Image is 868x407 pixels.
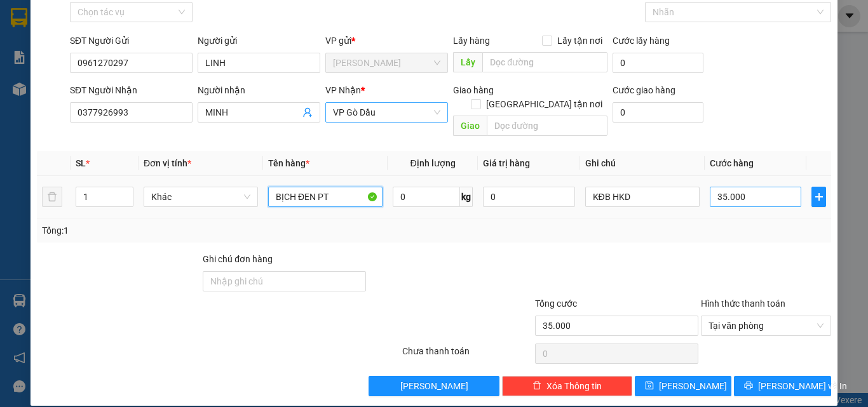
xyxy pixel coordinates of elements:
span: plus [812,192,825,202]
span: VP Nhận [325,85,361,95]
span: save [645,381,654,391]
div: SĐT Người Nhận [70,83,193,97]
span: [PERSON_NAME] và In [758,379,847,393]
input: Cước lấy hàng [613,53,703,73]
span: Hòa Thành [333,53,440,72]
span: Định lượng [410,158,455,168]
span: SL [76,158,86,168]
input: 0 [483,187,574,207]
span: Giá trị hàng [483,158,530,168]
span: Tại văn phòng [709,316,824,335]
span: printer [744,381,753,391]
input: Ghi Chú [585,187,700,207]
span: Tổng cước [535,298,577,309]
div: Chưa thanh toán [401,344,534,366]
button: printer[PERSON_NAME] và In [734,376,831,396]
button: plus [811,187,826,207]
span: VP Gò Dầu [333,103,440,122]
button: [PERSON_NAME] [369,376,499,396]
div: VP gửi [325,34,448,48]
span: [GEOGRAPHIC_DATA] tận nơi [481,97,607,111]
button: delete [42,187,62,207]
label: Ghi chú đơn hàng [203,254,273,264]
input: Dọc đường [487,116,607,136]
span: delete [532,381,541,391]
span: Cước hàng [710,158,754,168]
span: Tên hàng [268,158,309,168]
input: Ghi chú đơn hàng [203,271,366,291]
div: Người gửi [198,34,320,48]
button: deleteXóa Thông tin [502,376,632,396]
span: Lấy tận nơi [552,34,607,48]
span: user-add [302,107,313,117]
input: VD: Bàn, Ghế [268,187,383,207]
span: [PERSON_NAME] [659,379,727,393]
span: [PERSON_NAME] [400,379,468,393]
label: Hình thức thanh toán [701,298,785,309]
div: Người nhận [198,83,320,97]
span: Đơn vị tính [144,158,191,168]
span: Khác [151,187,250,206]
label: Cước giao hàng [613,85,675,95]
input: Dọc đường [482,52,607,72]
div: Tổng: 1 [42,224,336,237]
span: Giao [453,116,487,136]
label: Cước lấy hàng [613,36,670,46]
span: Giao hàng [453,85,494,95]
input: Cước giao hàng [613,102,703,123]
th: Ghi chú [580,151,705,176]
div: SĐT Người Gửi [70,34,193,48]
button: save[PERSON_NAME] [635,376,732,396]
span: Lấy [453,52,482,72]
span: Lấy hàng [453,36,490,46]
span: Xóa Thông tin [546,379,602,393]
span: kg [460,187,473,207]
